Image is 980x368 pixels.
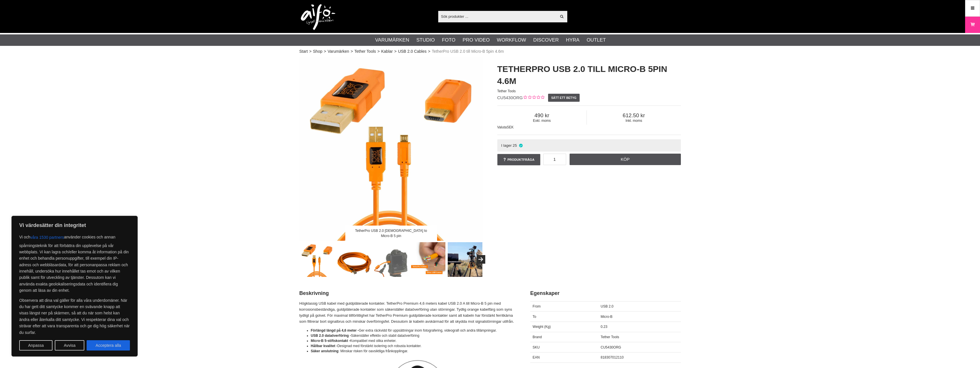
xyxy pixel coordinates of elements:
a: Outlet [587,36,606,44]
button: Anpassa [19,340,52,351]
span: Brand [533,335,542,339]
button: Avvisa [55,340,84,351]
button: Next [477,255,485,264]
i: I lager [518,143,523,148]
span: > [350,48,353,54]
p: Vi och använder cookies och annan spårningsteknik för att förbättra din upplevelse på vår webbpla... [19,232,130,294]
a: Produktfråga [497,154,540,165]
a: Foto [442,36,455,44]
img: TetherPro USB 2.0 Male to Micro-B 5 pin [374,242,408,277]
div: Kundbetyg: 0 [523,95,544,101]
li: Designad med förstärkt isolering och robusta kontakter. [311,343,516,349]
h1: TetherPro USB 2.0 till Micro-B 5pin 4.6m [497,63,681,87]
li: : Minskar risken för oavsiktliga frånkopplingar. [311,349,516,354]
a: Discover [533,36,559,44]
img: TetherPro USB 2.0 Male to Micro-B 5 pin [300,242,334,277]
a: Workflow [497,36,526,44]
button: våra 1530 partners [30,232,64,242]
a: Start [299,48,308,54]
li: Säkerställer effektiv och stabil dataöverföring [311,333,516,338]
p: Vi värdesätter din integritet [19,222,130,229]
span: Micro-B [601,315,612,319]
span: CU5430ORG [497,95,523,100]
span: EAN [533,355,540,359]
a: Kablar [381,48,393,54]
span: TetherPro USB 2.0 till Micro-B 5pin 4.6m [432,48,504,54]
span: > [309,48,311,54]
span: > [428,48,430,54]
a: Sätt ett betyg [548,94,580,102]
span: To [533,315,536,319]
span: Weight (Kg) [533,325,551,329]
span: > [394,48,396,54]
span: 818307012110 [601,355,624,359]
span: 0.23 [601,325,607,329]
strong: Förlängd längd på 4,6 meter - [311,328,359,332]
a: Köp [570,154,681,165]
span: 25 [513,143,517,148]
span: Tether Tools [601,335,619,339]
strong: USB 2.0 dataöverföring - [311,334,351,338]
a: Varumärken [328,48,349,54]
img: Tether Pro [448,242,482,277]
strong: Micro-B 5-stiftskontakt - [311,339,350,343]
span: I lager [501,143,512,148]
a: Shop [313,48,322,54]
span: Exkl. moms [497,119,587,123]
strong: Säker anslutning [311,349,339,353]
li: Kompatibel med olika enheter. [311,338,516,343]
img: TetherPro USB 2.0 Male to Micro-B 5 pin [299,57,483,241]
span: From [533,304,541,308]
span: Valuta [497,125,507,129]
span: 490 [497,112,587,119]
strong: Hållbar kvalitet - [311,344,338,348]
a: Pro Video [463,36,490,44]
input: Sök produkter ... [438,12,557,21]
a: USB 2.0 Cables [398,48,427,54]
a: Studio [416,36,435,44]
a: Hyra [566,36,579,44]
h2: Egenskaper [530,290,681,297]
div: Vi värdesätter din integritet [11,216,138,357]
span: Tether Tools [497,89,516,93]
span: > [324,48,326,54]
li: Ger extra räckvidd för uppsättningar inom fotografering, videografi och andra tillämpningar. [311,328,516,333]
button: Acceptera alla [87,340,130,351]
span: CU5430ORG [601,345,621,349]
p: Högklassig USB kabel med guldpläterade kontakter. TetherPro Premium 4,6 meters kabel USB 2.0 A ti... [299,301,516,324]
span: 612.50 [587,112,681,119]
span: USB 2.0 [601,304,613,308]
img: logo.png [301,4,335,30]
h2: Beskrivning [299,290,516,297]
span: Inkl. moms [587,119,681,123]
p: Observera att dina val gäller för alla våra underdomäner. När du har gett ditt samtycke kommer en... [19,297,130,336]
a: Tether Tools [354,48,376,54]
img: Tether Pro [411,242,445,277]
span: SEK [507,125,514,129]
span: > [377,48,380,54]
div: TetherPro USB 2.0 [DEMOGRAPHIC_DATA] to Micro-B 5 pin [345,226,437,241]
a: Varumärken [375,36,409,44]
span: SKU [533,345,540,349]
img: Längd 4.6m [337,242,371,277]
